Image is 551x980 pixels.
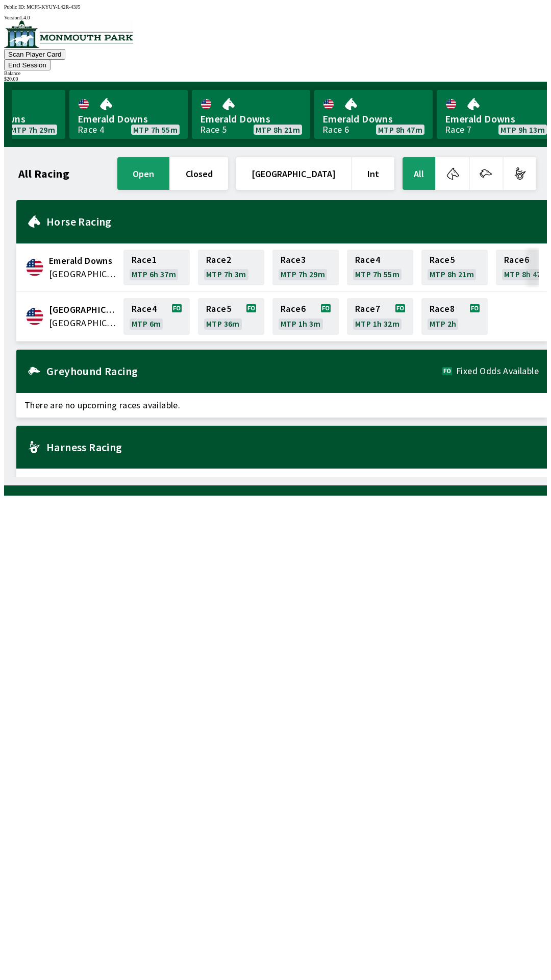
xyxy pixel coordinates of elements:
[430,270,474,278] span: MTP 8h 21m
[236,157,351,190] button: [GEOGRAPHIC_DATA]
[322,112,424,126] span: Emerald Downs
[132,256,157,264] span: Race 1
[69,90,188,139] a: Emerald DownsRace 4MTP 7h 55m
[4,49,65,60] button: Scan Player Card
[206,270,246,278] span: MTP 7h 3m
[200,126,227,134] div: Race 5
[11,126,55,134] span: MTP 7h 29m
[123,298,190,335] a: Race4MTP 6m
[456,367,539,375] span: Fixed Odds Available
[314,90,433,139] a: Emerald DownsRace 6MTP 8h 47m
[198,298,264,335] a: Race5MTP 36m
[132,270,176,278] span: MTP 6h 37m
[430,305,455,313] span: Race 8
[430,320,456,328] span: MTP 2h
[192,90,310,139] a: Emerald DownsRace 5MTP 8h 21m
[16,393,547,418] span: There are no upcoming races available.
[355,320,399,328] span: MTP 1h 32m
[200,112,302,126] span: Emerald Downs
[421,298,488,335] a: Race8MTP 2h
[4,4,547,10] div: Public ID:
[16,469,547,493] span: There are no upcoming races available.
[133,126,178,134] span: MTP 7h 55m
[4,70,547,76] div: Balance
[355,256,380,264] span: Race 4
[49,254,117,267] span: Emerald Downs
[281,320,321,328] span: MTP 1h 3m
[49,267,117,281] span: United States
[27,4,81,10] span: MCF5-KYUY-L42R-43J5
[421,250,488,285] a: Race5MTP 8h 21m
[281,270,325,278] span: MTP 7h 29m
[46,367,442,375] h2: Greyhound Racing
[18,169,69,178] h1: All Racing
[430,256,455,264] span: Race 5
[49,303,117,316] span: Monmouth Park
[281,256,306,264] span: Race 3
[403,157,435,190] button: All
[49,316,117,330] span: United States
[117,157,169,190] button: open
[78,112,180,126] span: Emerald Downs
[352,157,394,190] button: Int
[504,256,529,264] span: Race 6
[272,298,339,335] a: Race6MTP 1h 3m
[322,126,349,134] div: Race 6
[206,305,231,313] span: Race 5
[4,20,133,48] img: venue logo
[500,126,545,134] span: MTP 9h 13m
[256,126,300,134] span: MTP 8h 21m
[378,126,422,134] span: MTP 8h 47m
[4,60,51,70] button: End Session
[504,270,548,278] span: MTP 8h 47m
[272,250,339,285] a: Race3MTP 7h 29m
[78,126,104,134] div: Race 4
[4,15,547,20] div: Version 1.4.0
[123,250,190,285] a: Race1MTP 6h 37m
[206,256,231,264] span: Race 2
[281,305,306,313] span: Race 6
[445,112,547,126] span: Emerald Downs
[46,217,539,226] h2: Horse Racing
[445,126,471,134] div: Race 7
[355,305,380,313] span: Race 7
[170,157,228,190] button: closed
[347,298,413,335] a: Race7MTP 1h 32m
[132,305,157,313] span: Race 4
[206,320,240,328] span: MTP 36m
[347,250,413,285] a: Race4MTP 7h 55m
[46,443,539,451] h2: Harness Racing
[355,270,399,278] span: MTP 7h 55m
[132,320,161,328] span: MTP 6m
[198,250,264,285] a: Race2MTP 7h 3m
[4,76,547,82] div: $ 20.00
